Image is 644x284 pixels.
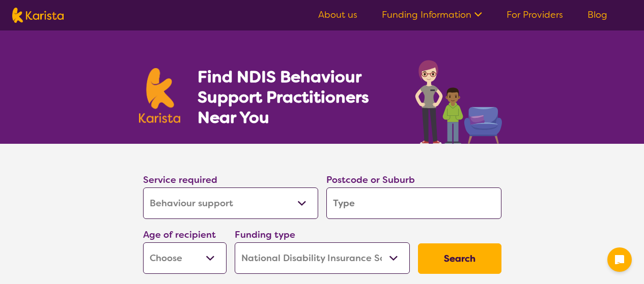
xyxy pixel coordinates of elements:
label: Funding type [235,229,295,241]
label: Postcode or Suburb [326,174,415,186]
a: For Providers [507,9,563,21]
img: behaviour-support [412,55,506,144]
input: Type [326,187,501,219]
img: Karista logo [12,8,64,23]
a: Blog [587,9,607,21]
label: Service required [143,174,217,186]
a: Funding Information [382,9,482,21]
label: Age of recipient [143,229,216,241]
button: Search [418,243,501,274]
a: About us [318,9,357,21]
h1: Find NDIS Behaviour Support Practitioners Near You [198,67,395,128]
img: Karista logo [139,68,181,123]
